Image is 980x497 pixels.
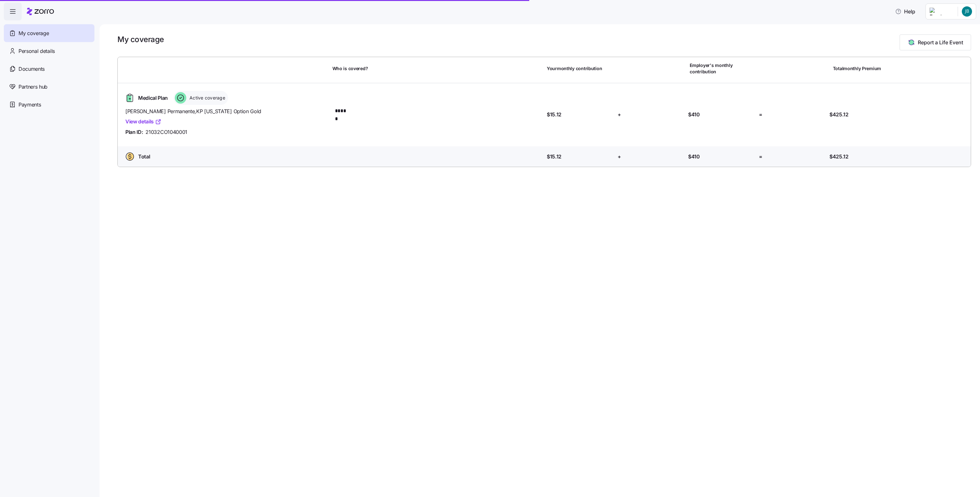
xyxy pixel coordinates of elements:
img: Employer logo [930,8,953,15]
span: Documents [19,65,45,73]
span: = [759,153,762,161]
span: $425.12 [829,111,849,119]
span: Personal details [19,47,55,55]
span: + [618,153,621,161]
a: Personal details [4,42,94,60]
span: Help [895,8,915,15]
span: Payments [19,101,41,109]
span: My coverage [19,29,49,37]
span: [PERSON_NAME] Permanente , KP [US_STATE] Option Gold [125,107,327,115]
span: Employer's monthly contribution [690,62,756,75]
span: Your monthly contribution [547,65,602,72]
span: Who is covered? [332,65,368,72]
span: Report a Life Event [918,39,963,46]
span: Active coverage [188,95,225,101]
span: Medical Plan [138,94,168,102]
h1: My coverage [117,34,164,44]
span: $15.12 [547,111,561,119]
a: View details [125,118,161,126]
span: Plan ID: [125,128,143,136]
span: Partners hub [19,83,48,91]
span: Total monthly Premium [833,65,881,72]
a: Payments [4,96,94,113]
button: Report a Life Event [900,34,971,50]
span: = [759,111,762,119]
a: My coverage [4,24,94,42]
img: 51a0fa4c8f98eddeff4ab074714a7bbc [962,6,972,17]
span: 21032CO1040001 [145,128,187,136]
a: Documents [4,60,94,78]
span: + [618,111,621,119]
span: Total [138,153,150,161]
a: Partners hub [4,78,94,96]
span: $15.12 [547,153,561,161]
span: $425.12 [829,153,849,161]
button: Help [890,5,920,18]
span: $410 [688,111,700,119]
span: $410 [688,153,700,161]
